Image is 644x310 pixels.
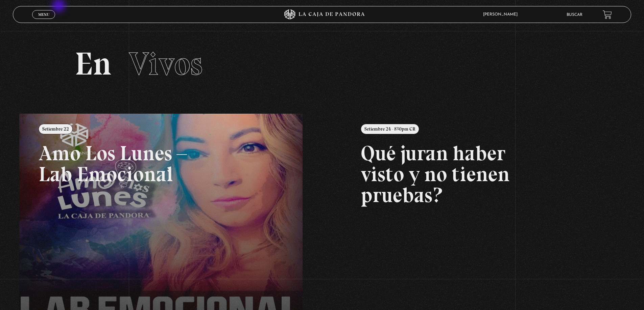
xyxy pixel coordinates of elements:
span: Cerrar [36,18,52,23]
a: Buscar [567,13,582,17]
a: View your shopping cart [603,10,612,19]
h2: En [75,48,569,80]
span: Menu [38,12,49,17]
span: [PERSON_NAME] [480,12,524,17]
span: Vivos [129,45,202,83]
